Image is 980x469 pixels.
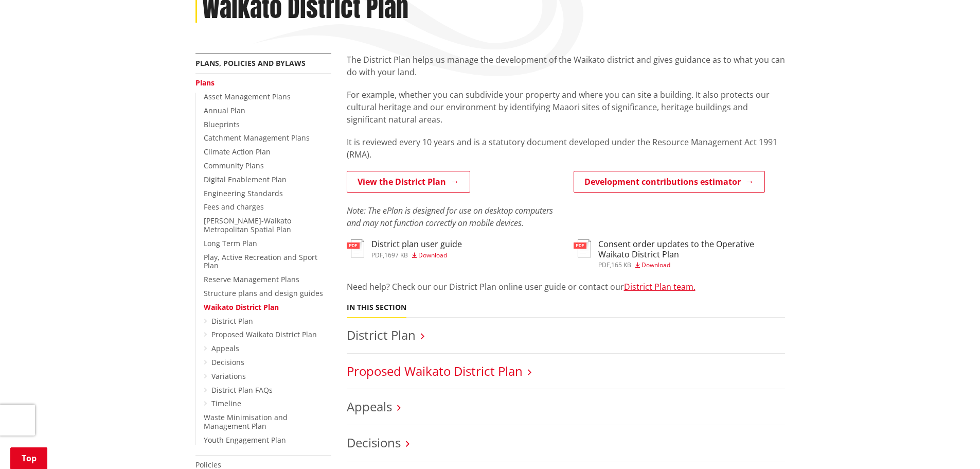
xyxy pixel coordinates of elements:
a: Proposed Waikato District Plan [211,329,317,339]
h5: In this section [347,303,406,312]
a: Engineering Standards [204,188,283,198]
a: Timeline [211,398,241,408]
a: Decisions [211,357,244,367]
a: District Plan [211,316,253,326]
a: Development contributions estimator [574,171,765,193]
p: The District Plan helps us manage the development of the Waikato district and gives guidance as t... [347,54,785,78]
a: Community Plans [204,161,264,170]
a: Play, Active Recreation and Sport Plan [204,252,317,271]
a: Waste Minimisation and Management Plan [204,412,288,431]
a: District Plan team. [624,281,696,292]
div: , [371,252,462,258]
a: Variations [211,371,246,381]
span: Download [642,260,670,269]
a: Blueprints [204,119,240,129]
img: document-pdf.svg [574,239,591,257]
a: Top [10,447,47,469]
span: 165 KB [611,260,631,269]
a: Consent order updates to the Operative Waikato District Plan pdf,165 KB Download [574,239,785,268]
a: Proposed Waikato District Plan [347,362,523,379]
p: Need help? Check our our District Plan online user guide or contact our [347,281,785,293]
a: Catchment Management Plans [204,133,310,143]
iframe: Messenger Launcher [933,426,970,463]
a: Youth Engagement Plan [204,435,286,445]
a: District Plan FAQs [211,385,273,395]
span: 1697 KB [384,251,408,259]
a: Decisions [347,434,401,451]
a: District Plan [347,326,416,343]
div: , [598,262,785,268]
p: It is reviewed every 10 years and is a statutory document developed under the Resource Management... [347,136,785,161]
a: View the District Plan [347,171,470,193]
a: Long Term Plan [204,238,257,248]
a: Reserve Management Plans [204,274,299,284]
a: Plans, policies and bylaws [195,58,306,68]
h3: Consent order updates to the Operative Waikato District Plan [598,239,785,259]
a: Climate Action Plan [204,147,271,157]
span: Download [418,251,447,259]
a: Waikato District Plan [204,302,279,312]
span: pdf [371,251,383,259]
a: Fees and charges [204,202,264,212]
p: For example, whether you can subdivide your property and where you can site a building. It also p... [347,89,785,126]
a: Annual Plan [204,106,245,115]
a: Structure plans and design guides [204,288,323,298]
em: Note: The ePlan is designed for use on desktop computers and may not function correctly on mobile... [347,205,553,229]
a: [PERSON_NAME]-Waikato Metropolitan Spatial Plan [204,216,291,234]
a: Appeals [211,343,239,353]
h3: District plan user guide [371,239,462,249]
a: District plan user guide pdf,1697 KB Download [347,239,462,258]
a: Asset Management Plans [204,92,291,101]
a: Appeals [347,398,392,415]
a: Plans [195,78,215,88]
img: document-pdf.svg [347,239,364,257]
span: pdf [598,260,610,269]
a: Digital Enablement Plan [204,175,287,184]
